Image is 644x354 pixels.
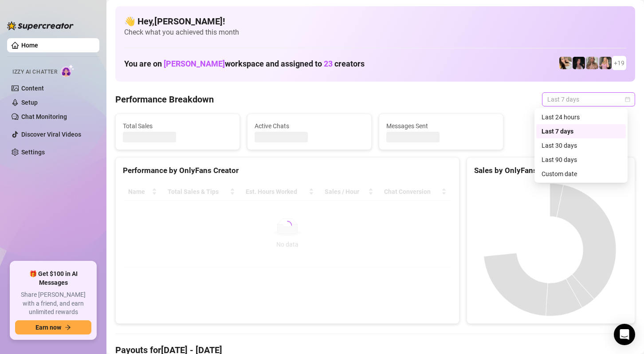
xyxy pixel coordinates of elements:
[12,68,57,76] span: Izzy AI Chatter
[124,59,365,69] h1: You are on workspace and assigned to creators
[542,126,620,136] div: Last 7 days
[21,149,45,156] a: Settings
[542,169,620,179] div: Custom date
[614,324,635,345] div: Open Intercom Messenger
[542,155,620,165] div: Last 90 days
[21,131,81,138] a: Discover Viral Videos
[547,93,630,106] span: Last 7 days
[7,21,74,30] img: logo-BBDzfeDw.svg
[586,57,598,69] img: Kenzie (@dmaxkenz)
[255,121,364,131] span: Active Chats
[21,113,67,120] a: Chat Monitoring
[61,64,75,77] img: AI Chatter
[21,85,44,92] a: Content
[559,57,572,69] img: Avry (@avryjennerfree)
[21,42,38,49] a: Home
[542,112,620,122] div: Last 24 hours
[536,124,626,138] div: Last 7 days
[124,15,626,28] h4: 👋 Hey, [PERSON_NAME] !
[164,59,225,68] span: [PERSON_NAME]
[386,121,496,131] span: Messages Sent
[35,324,61,331] span: Earn now
[625,97,630,102] span: calendar
[123,121,232,131] span: Total Sales
[599,57,612,69] img: Kenzie (@dmaxkenzfree)
[542,141,620,150] div: Last 30 days
[123,165,452,177] div: Performance by OnlyFans Creator
[124,28,626,37] span: Check what you achieved this month
[573,57,585,69] img: Baby (@babyyyybellaa)
[65,324,71,330] span: arrow-right
[536,167,626,181] div: Custom date
[474,165,628,177] div: Sales by OnlyFans Creator
[536,153,626,167] div: Last 90 days
[536,110,626,124] div: Last 24 hours
[536,138,626,153] div: Last 30 days
[21,99,38,106] a: Setup
[15,320,91,334] button: Earn nowarrow-right
[324,59,333,68] span: 23
[15,270,91,287] span: 🎁 Get $100 in AI Messages
[614,58,624,68] span: + 19
[283,220,292,230] span: loading
[15,291,91,317] span: Share [PERSON_NAME] with a friend, and earn unlimited rewards
[115,93,214,106] h4: Performance Breakdown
